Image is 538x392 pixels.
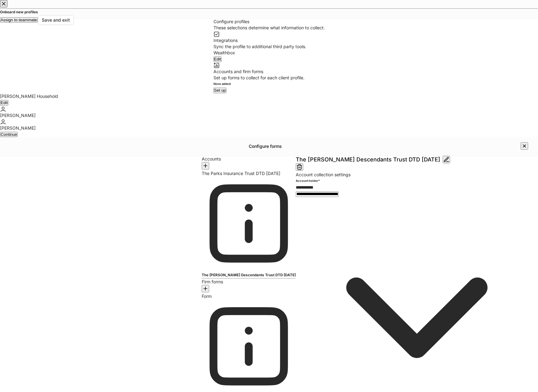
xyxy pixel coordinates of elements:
div: Wealthbox [213,50,325,56]
p: The Parks Insurance Trust DTD [DATE] [202,170,296,177]
div: Account collection settings [296,172,351,178]
h5: Configure forms [249,143,282,149]
div: Integrations [213,37,325,44]
div: Set up forms to collect for each client profile. [213,75,325,81]
div: Configure profiles [213,19,325,25]
a: The [PERSON_NAME] Descendants Trust DTD [DATE] [202,272,296,278]
div: Continue [1,132,17,136]
h6: None added [213,81,325,87]
div: Accounts and firm forms [213,69,325,75]
div: These selections determine what information to collect. [213,25,325,31]
div: The [PERSON_NAME] Descendants Trust DTD [DATE] [296,156,440,163]
div: Save and exit [42,18,70,22]
div: Edit [214,57,221,61]
h6: Account holder [296,178,320,184]
div: Firm forms [202,279,296,285]
div: Accounts [202,156,296,162]
div: Assign to teammate [1,18,37,22]
div: Edit [1,101,8,105]
a: The Parks Insurance Trust DTD [DATE] [202,170,296,272]
div: Set up [214,88,226,92]
p: Form [202,293,296,299]
div: Sync the profile to additional third party tools. [213,44,325,50]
